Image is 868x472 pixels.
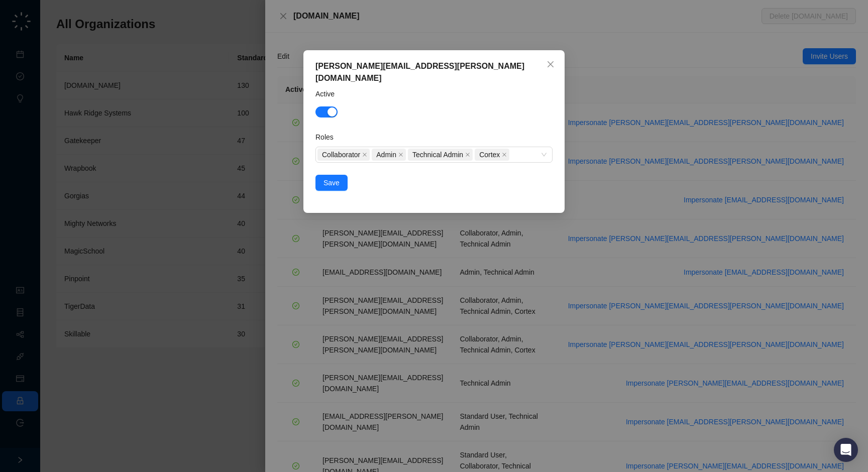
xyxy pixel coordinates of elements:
span: Admin [372,149,406,161]
span: Collaborator [317,149,370,161]
span: close [362,152,367,157]
label: Roles [315,132,341,143]
button: Save [315,175,348,191]
span: Cortex [479,149,500,160]
button: Close [542,56,559,72]
span: Collaborator [322,149,360,160]
span: close [502,152,507,157]
span: Cortex [475,149,509,161]
label: Active [315,88,342,99]
span: Save [323,177,340,188]
span: close [398,152,403,157]
button: Active [315,106,338,117]
span: Technical Admin [412,149,463,160]
span: close [547,60,555,68]
div: [PERSON_NAME][EMAIL_ADDRESS][PERSON_NAME][DOMAIN_NAME] [315,60,553,84]
div: Open Intercom Messenger [834,438,858,462]
span: Admin [376,149,396,160]
span: Technical Admin [408,149,473,161]
span: close [465,152,470,157]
